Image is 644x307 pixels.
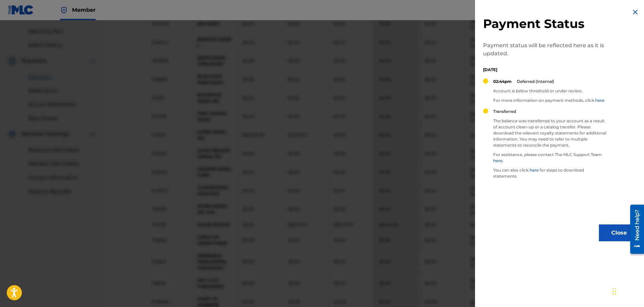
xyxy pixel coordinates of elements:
iframe: Chat Widget [610,275,644,307]
button: Close [599,224,639,241]
p: 02:44pm [493,79,512,85]
iframe: Resource Center [625,202,644,256]
div: You can also click for steps to download statements. [493,167,608,179]
img: Top Rightsholder [60,6,68,14]
p: Deferred (Internal) [517,79,554,85]
a: here. [493,158,503,163]
div: Drag [612,281,616,302]
p: For assistance, please contact The MLC Support Team [493,152,608,164]
p: For more information on payment methods, click [493,97,604,103]
p: Transferred [493,109,516,115]
p: [DATE] [483,67,608,73]
img: MLC Logo [8,5,34,15]
h2: Payment Status [483,16,608,31]
a: here [529,167,540,173]
span: Member [72,6,96,14]
p: Account is below threshold or under review. [493,88,604,94]
a: here [595,98,604,103]
p: Payment status will be reflected here as it is updated. [483,41,608,58]
p: The balance was transferred to your account as a result of account clean-up or a catalog transfer... [493,118,608,148]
